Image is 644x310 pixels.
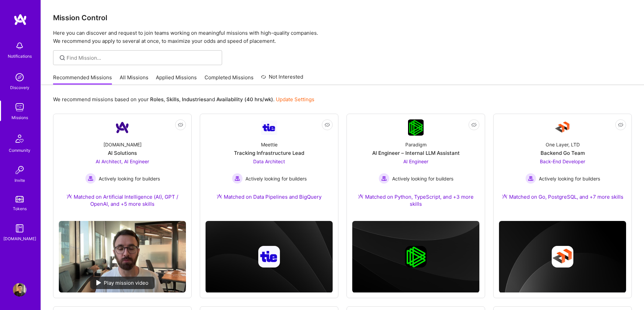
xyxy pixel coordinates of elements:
[540,159,585,164] span: Back-End Developer
[502,193,623,200] div: Matched on Go, PostgreSQL, and +7 more skills
[13,101,26,114] img: teamwork
[206,119,333,208] a: Company LogoMeettieTracking Infrastructure LeadData Architect Actively looking for buildersActive...
[352,193,479,207] div: Matched on Python, TypeScript, and +3 more skills
[120,74,148,85] a: All Missions
[525,173,536,184] img: Actively looking for builders
[11,131,28,147] img: Community
[234,149,304,157] div: Tracking Infrastructure Lead
[178,122,183,128] i: icon EyeClosed
[205,74,254,85] a: Completed Missions
[261,120,277,135] img: Company Logo
[8,53,32,60] div: Notifications
[108,149,137,157] div: AI Solutions
[216,96,273,103] b: Availability (40 hrs/wk)
[261,73,303,85] a: Not Interested
[405,141,427,148] div: Paradigm
[16,196,24,202] img: tokens
[358,194,363,199] img: Ateam Purple Icon
[53,13,632,22] h3: Mission Control
[59,193,186,207] div: Matched on Artificial Intelligence (AI), GPT / OpenAI, and +5 more skills
[90,277,154,289] div: Play mission video
[13,222,26,235] img: guide book
[10,84,29,91] div: Discovery
[13,71,26,84] img: discovery
[217,193,321,200] div: Matched on Data Pipelines and BigQuery
[408,119,424,136] img: Company Logo
[53,96,314,103] p: We recommend missions based on your , , and .
[150,96,164,103] b: Roles
[59,119,186,216] a: Company Logo[DOMAIN_NAME]AI SolutionsAI Architect, AI Engineer Actively looking for buildersActiv...
[13,205,27,212] div: Tokens
[352,119,479,216] a: Company LogoParadigmAI Engineer – Internal LLM AssistantAI Engineer Actively looking for builders...
[392,175,453,182] span: Actively looking for builders
[206,221,333,293] img: cover
[67,194,72,199] img: Ateam Purple Icon
[554,119,571,136] img: Company Logo
[13,163,26,177] img: Invite
[546,141,580,148] div: One Layer, LTD
[502,194,507,199] img: Ateam Purple Icon
[3,235,36,242] div: [DOMAIN_NAME]
[166,96,179,103] b: Skills
[85,173,96,184] img: Actively looking for builders
[15,177,25,184] div: Invite
[217,194,222,199] img: Ateam Purple Icon
[53,74,112,85] a: Recommended Missions
[379,173,389,184] img: Actively looking for builders
[13,39,26,53] img: bell
[499,119,626,208] a: Company LogoOne Layer, LTDBackend Go TeamBack-End Developer Actively looking for buildersActively...
[96,159,149,164] span: AI Architect, AI Engineer
[245,175,307,182] span: Actively looking for builders
[499,221,626,293] img: cover
[539,175,600,182] span: Actively looking for builders
[59,221,186,292] img: No Mission
[541,149,585,157] div: Backend Go Team
[471,122,477,128] i: icon EyeClosed
[403,159,428,164] span: AI Engineer
[58,54,66,62] i: icon SearchGrey
[261,141,278,148] div: Meettie
[156,74,197,85] a: Applied Missions
[352,221,479,293] img: cover
[405,246,427,267] img: Company logo
[96,280,101,285] img: play
[325,122,330,128] i: icon EyeClosed
[53,29,632,45] p: Here you can discover and request to join teams working on meaningful missions with high-quality ...
[103,141,142,148] div: [DOMAIN_NAME]
[9,147,30,154] div: Community
[99,175,160,182] span: Actively looking for builders
[11,283,28,297] a: User Avatar
[182,96,206,103] b: Industries
[232,173,243,184] img: Actively looking for builders
[276,96,314,103] a: Update Settings
[258,246,280,267] img: Company logo
[552,246,573,267] img: Company logo
[67,54,217,61] input: Find Mission...
[13,283,26,297] img: User Avatar
[114,119,130,136] img: Company Logo
[618,122,623,128] i: icon EyeClosed
[11,114,28,121] div: Missions
[14,13,27,26] img: logo
[253,159,285,164] span: Data Architect
[372,149,460,157] div: AI Engineer – Internal LLM Assistant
